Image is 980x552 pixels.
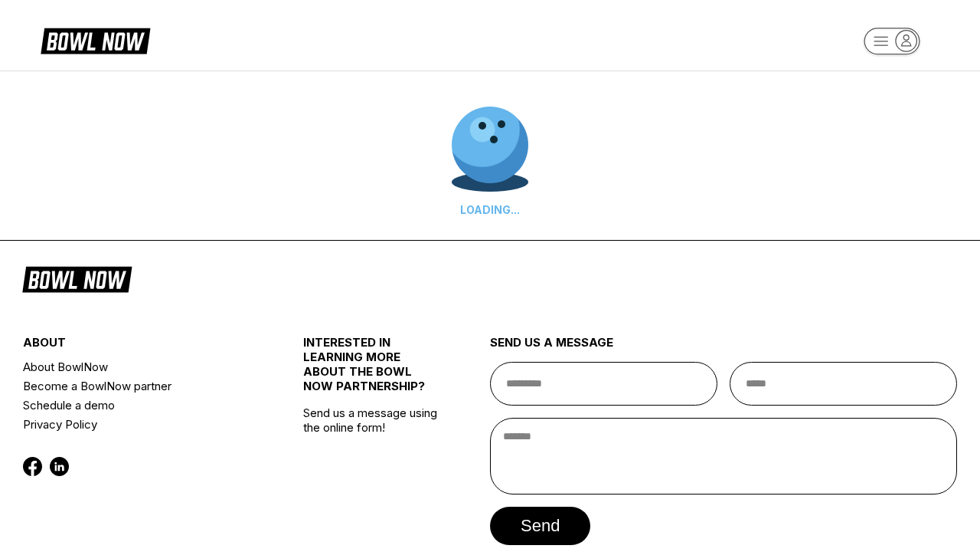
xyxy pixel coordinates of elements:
[23,376,256,396] a: Become a BowlNow partner
[303,335,443,406] div: INTERESTED IN LEARNING MORE ABOUT THE BOWL NOW PARTNERSHIP?
[490,335,957,362] div: send us a message
[23,415,256,434] a: Privacy Policy
[452,203,528,216] div: LOADING...
[23,335,256,357] div: about
[490,507,590,545] button: send
[23,396,256,415] a: Schedule a demo
[23,357,256,376] a: About BowlNow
